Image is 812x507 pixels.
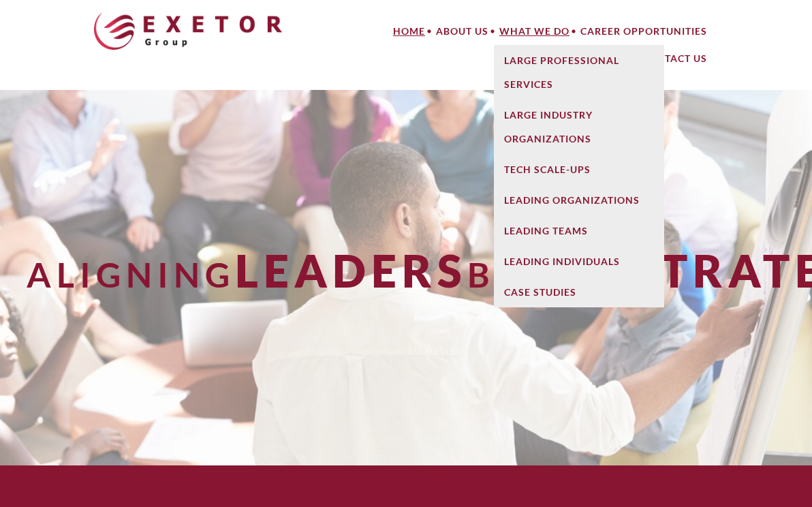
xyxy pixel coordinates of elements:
a: Leading Individuals [494,246,664,277]
a: About Us [431,18,494,45]
a: What We Do [494,18,575,45]
a: Home [388,18,431,45]
a: Tech Scale-Ups [494,154,664,185]
a: Leading Teams [494,215,664,246]
a: Career Opportunities [575,18,713,45]
a: Large Industry Organizations [494,99,664,154]
img: The Exetor Group [94,12,282,49]
a: Large Professional Services [494,45,664,99]
a: Contact Us [636,45,713,72]
a: Case Studies [494,277,664,307]
a: Leading Organizations [494,185,664,215]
